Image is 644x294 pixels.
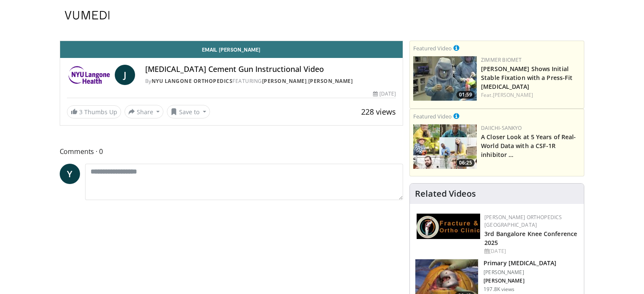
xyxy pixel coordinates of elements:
[373,90,396,98] div: [DATE]
[67,65,111,85] img: NYU Langone Orthopedics
[481,124,522,132] a: Daiichi-Sankyo
[484,286,514,293] p: 197.8K views
[484,247,577,255] div: [DATE]
[60,41,403,58] a: Email [PERSON_NAME]
[145,65,396,74] h4: [MEDICAL_DATA] Cement Gun Instructional Video
[481,56,522,63] a: Zimmer Biomet
[481,91,580,99] div: Feat.
[262,77,307,85] a: [PERSON_NAME]
[484,214,562,228] a: [PERSON_NAME] Orthopedics [GEOGRAPHIC_DATA]
[413,56,477,101] a: 01:59
[493,91,533,99] a: [PERSON_NAME]
[484,269,556,276] p: [PERSON_NAME]
[124,105,164,118] button: Share
[481,65,572,91] a: [PERSON_NAME] Shows Initial Stable Fixation with a Press-Fit [MEDICAL_DATA]
[413,56,477,101] img: 6bc46ad6-b634-4876-a934-24d4e08d5fac.150x105_q85_crop-smart_upscale.jpg
[67,105,121,118] a: 3 Thumbs Up
[60,164,80,184] a: Y
[413,124,477,169] img: 93c22cae-14d1-47f0-9e4a-a244e824b022.png.150x105_q85_crop-smart_upscale.jpg
[456,91,475,99] span: 01:59
[152,77,233,85] a: NYU Langone Orthopedics
[484,278,556,284] p: Michael Berend
[361,107,396,117] span: 228 views
[115,65,135,85] a: J
[413,44,452,52] small: Featured Video
[453,111,459,121] a: This is paid for by Daiichi-Sankyo
[167,105,210,118] button: Save to
[453,43,459,52] a: This is paid for by Zimmer Biomet
[413,124,477,169] a: 06:25
[65,11,110,19] img: VuMedi Logo
[484,259,556,267] h3: Primary [MEDICAL_DATA]
[415,189,476,199] h4: Related Videos
[308,77,353,85] a: [PERSON_NAME]
[79,108,83,116] span: 3
[417,214,480,239] img: 1ab50d05-db0e-42c7-b700-94c6e0976be2.jpeg.150x105_q85_autocrop_double_scale_upscale_version-0.2.jpg
[60,146,404,157] span: Comments 0
[413,113,452,120] small: Featured Video
[484,230,577,247] a: 3rd Bangalore Knee Conference 2025
[456,159,475,167] span: 06:25
[145,77,396,85] div: By FEATURING ,
[481,132,580,159] h3: A Closer Look at 5 Years of Real-World Data with a CSF-1R inhibitor for patients with TGCT
[481,133,576,159] a: A Closer Look at 5 Years of Real-World Data with a CSF-1R inhibitor …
